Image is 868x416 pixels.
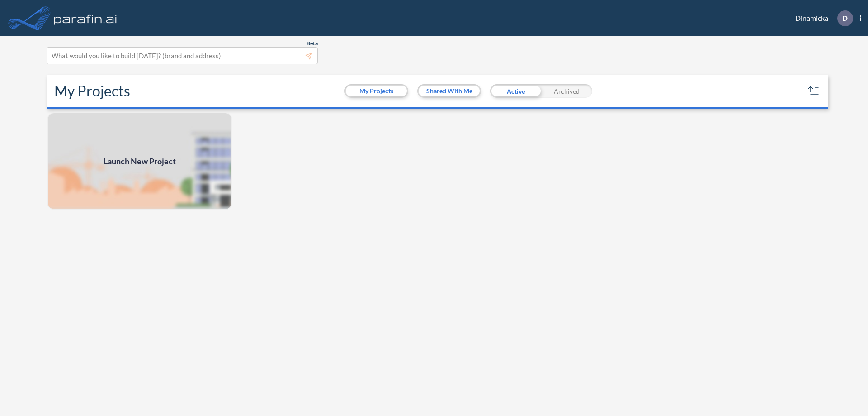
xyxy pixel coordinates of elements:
[807,84,821,98] button: sort
[541,84,592,98] div: Archived
[346,86,407,96] button: My Projects
[419,86,480,96] button: Shared With Me
[54,82,130,100] h2: My Projects
[490,84,541,98] div: Active
[52,9,119,27] img: logo
[842,14,848,22] p: D
[47,112,232,210] img: add
[782,10,861,26] div: Dinamicka
[307,40,318,47] span: Beta
[47,112,232,210] a: Launch New Project
[104,155,176,167] span: Launch New Project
